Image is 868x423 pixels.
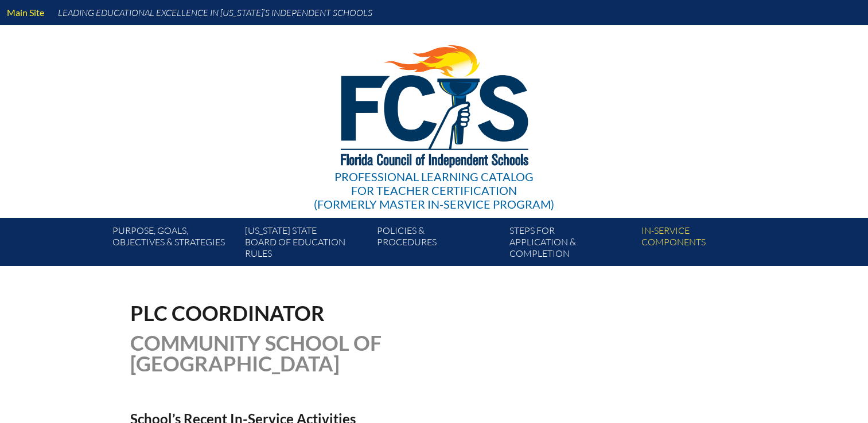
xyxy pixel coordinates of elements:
a: Purpose, goals,objectives & strategies [108,222,240,266]
a: [US_STATE] StateBoard of Education rules [240,222,372,266]
a: Professional Learning Catalog for Teacher Certification(formerly Master In-service Program) [309,23,559,213]
span: PLC Coordinator [130,300,325,326]
img: FCISlogo221.eps [316,25,552,182]
a: Main Site [2,5,49,20]
div: Professional Learning Catalog (formerly Master In-service Program) [314,170,554,211]
a: Steps forapplication & completion [505,222,637,266]
a: In-servicecomponents [637,222,769,266]
span: for Teacher Certification [351,183,517,197]
a: Policies &Procedures [372,222,504,266]
span: Community School of [GEOGRAPHIC_DATA] [130,330,382,376]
